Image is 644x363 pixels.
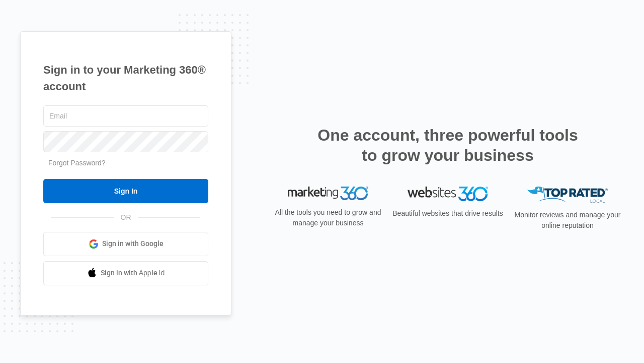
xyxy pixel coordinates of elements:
[114,212,138,223] span: OR
[101,268,165,278] span: Sign in with Apple Id
[408,187,488,201] img: Websites 360
[43,105,208,127] input: Email
[102,238,164,249] span: Sign in with Google
[272,207,384,228] p: All the tools you need to grow and manage your business
[43,179,208,203] input: Sign In
[43,261,208,285] a: Sign in with Apple Id
[288,187,368,201] img: Marketing 360
[314,125,581,165] h2: One account, three powerful tools to grow your business
[43,232,208,256] a: Sign in with Google
[527,187,608,203] img: Top Rated Local
[391,208,504,219] p: Beautiful websites that drive results
[48,159,106,167] a: Forgot Password?
[511,210,624,231] p: Monitor reviews and manage your online reputation
[43,62,208,95] h1: Sign in to your Marketing 360® account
